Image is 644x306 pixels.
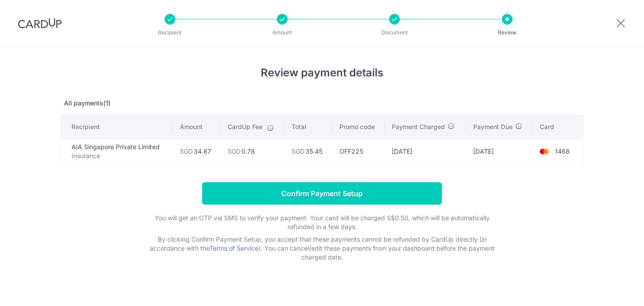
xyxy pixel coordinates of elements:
[555,147,570,155] span: 1468
[220,138,284,164] td: 0.78
[72,151,165,160] p: Insurance
[332,138,385,164] td: OFF225
[18,18,62,29] img: CardUp
[392,122,445,131] span: Payment Charged
[180,147,193,155] span: SGD
[228,122,263,131] span: CardUp Fee
[143,235,501,262] p: By clicking Confirm Payment Setup, you accept that these payments cannot be refunded by CardUp di...
[332,115,385,138] th: Promo code
[535,146,553,157] img: <span class="translation_missing" title="translation missing: en.account_steps.new_confirm_form.b...
[586,279,635,302] iframe: Opens a widget where you can find more information
[143,214,501,231] p: You will get an OTP via SMS to verify your payment. Your card will be charged S$0.50, which will ...
[361,28,428,37] p: Document
[173,115,220,138] th: Amount
[202,182,442,205] input: Confirm Payment Setup
[173,138,220,164] td: 34.67
[466,138,533,164] td: [DATE]
[61,138,173,164] td: AIA Singapore Private Limited
[292,147,305,155] span: SGD
[137,28,203,37] p: Recipient
[61,115,173,138] th: Recipient
[60,99,584,108] p: All payments(1)
[60,65,584,81] h4: Review payment details
[249,28,315,37] p: Amount
[228,147,241,155] span: SGD
[209,244,258,252] a: Terms of Service
[284,138,332,164] td: 35.45
[533,115,583,138] th: Card
[284,115,332,138] th: Total
[385,138,466,164] td: [DATE]
[473,122,513,131] span: Payment Due
[474,28,540,37] p: Review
